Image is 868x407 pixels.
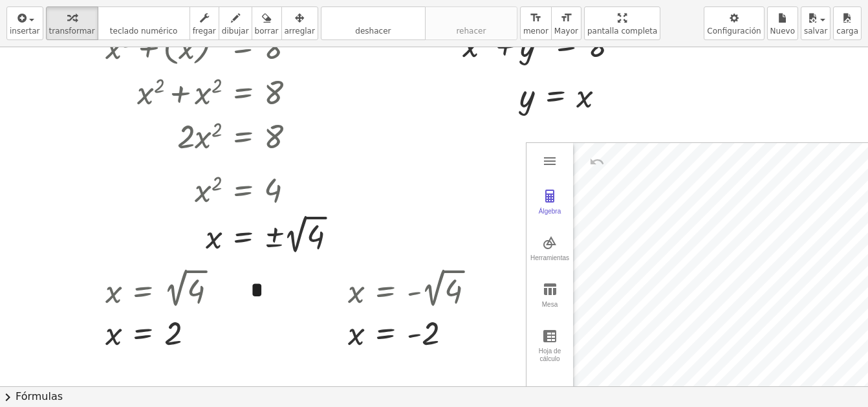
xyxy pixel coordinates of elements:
[704,6,764,40] button: Configuración
[252,6,282,40] button: borrar
[520,6,552,40] button: format_sizemenor
[767,6,798,40] button: Nuevo
[110,27,178,36] span: teclado numérico
[560,10,572,26] i: format_size
[529,301,570,319] div: Mesa
[530,10,542,26] i: format_size
[523,27,548,36] span: menor
[219,6,252,40] button: dibujar
[770,27,795,36] span: Nuevo
[355,27,391,36] span: deshacer
[281,6,318,40] button: arreglar
[801,6,830,40] button: salvar
[529,208,570,226] div: Álgebra
[804,27,827,36] span: salvar
[551,6,581,40] button: format_sizeMayor
[193,27,216,36] span: fregar
[321,6,426,40] button: deshacerdeshacer
[285,27,315,36] span: arreglar
[707,27,761,36] span: Configuración
[255,27,279,36] span: borrar
[324,10,422,26] i: deshacer
[49,27,95,36] span: transformar
[456,27,486,36] span: rehacer
[428,10,514,26] i: rehacer
[587,27,658,36] span: pantalla completa
[101,10,187,26] i: teclado
[98,6,190,40] button: tecladoteclado numérico
[833,6,862,40] button: carga
[46,6,98,40] button: transformar
[584,6,661,40] button: pantalla completa
[836,27,858,36] span: carga
[585,150,609,173] button: Deshacer
[529,347,570,366] div: Hoja de cálculo
[222,27,249,36] span: dibujar
[10,27,40,36] span: insertar
[16,390,63,404] font: Fórmulas
[542,153,558,169] img: Menú principal
[6,6,43,40] button: insertar
[554,27,578,36] span: Mayor
[529,254,570,272] div: Herramientas
[190,6,219,40] button: fregar
[425,6,517,40] button: rehacerrehacer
